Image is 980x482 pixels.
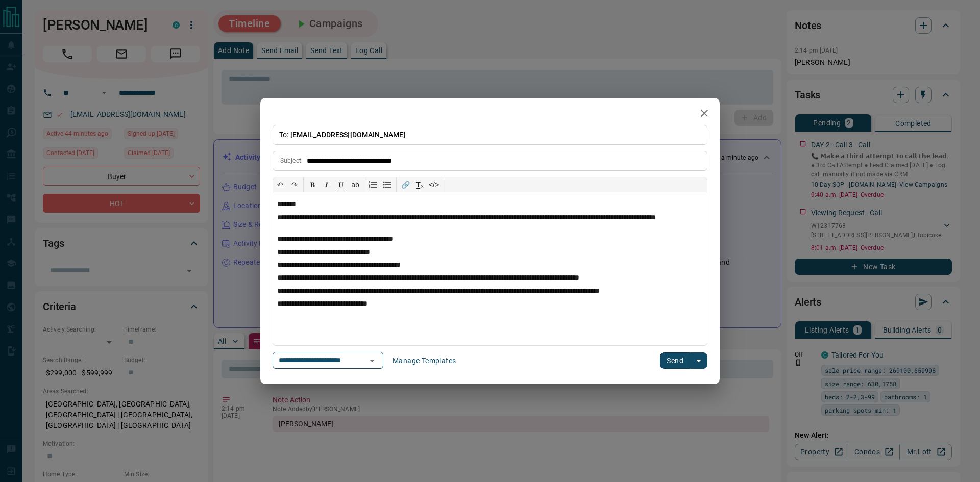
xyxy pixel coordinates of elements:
p: To: [273,125,707,145]
button: Bullet list [380,177,395,192]
span: 𝐔 [338,181,344,189]
button: ab [348,177,362,192]
button: ↷ [287,177,302,192]
button: 𝐁 [305,177,320,192]
button: Numbered list [366,177,380,192]
button: Manage Templates [386,352,462,369]
div: split button [660,352,707,369]
button: T̲ₓ [412,177,427,192]
button: ↶ [273,177,287,192]
button: Send [660,352,690,369]
button: </> [427,177,441,192]
s: ab [351,181,359,189]
button: Open [365,353,379,368]
button: 𝑰 [320,177,334,192]
button: 🔗 [398,177,412,192]
button: 𝐔 [334,177,348,192]
span: [EMAIL_ADDRESS][DOMAIN_NAME] [290,131,406,139]
p: Subject: [280,156,303,165]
